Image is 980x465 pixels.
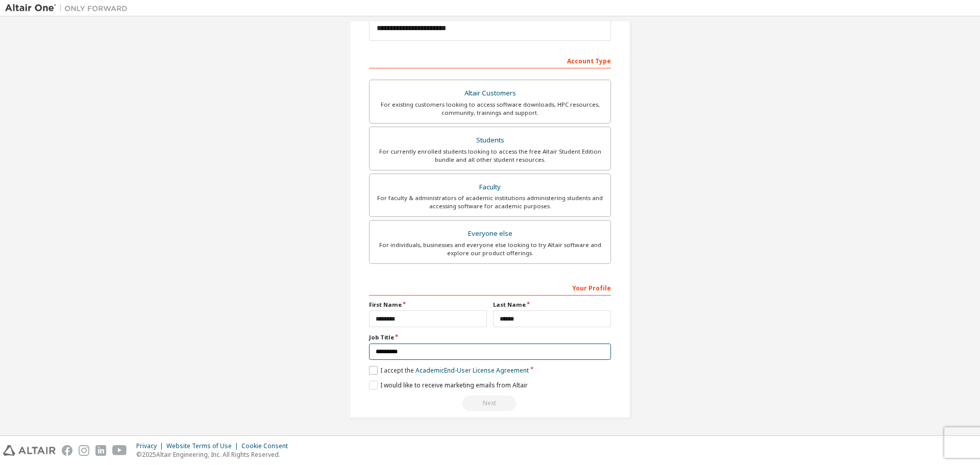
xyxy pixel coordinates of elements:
img: Altair One [5,3,133,13]
div: Your Profile [369,279,611,296]
a: Academic End-User License Agreement [415,366,529,375]
img: altair_logo.svg [3,445,56,456]
div: For individuals, businesses and everyone else looking to try Altair software and explore our prod... [376,241,604,257]
p: © 2025 Altair Engineering, Inc. All Rights Reserved. [136,450,294,459]
label: First Name [369,301,487,309]
div: Cookie Consent [241,442,294,450]
div: For currently enrolled students looking to access the free Altair Student Edition bundle and all ... [376,148,604,164]
div: For existing customers looking to access software downloads, HPC resources, community, trainings ... [376,101,604,117]
div: Website Terms of Use [166,442,241,450]
label: Last Name [493,301,611,309]
div: Everyone else [376,227,604,241]
div: Account Type [369,52,611,68]
div: Read and acccept EULA to continue [369,396,611,411]
img: facebook.svg [62,445,72,456]
img: instagram.svg [79,445,89,456]
img: youtube.svg [112,445,127,456]
div: Privacy [136,442,166,450]
label: I would like to receive marketing emails from Altair [369,381,528,389]
div: Faculty [376,180,604,194]
img: linkedin.svg [95,445,106,456]
label: I accept the [369,366,529,375]
div: For faculty & administrators of academic institutions administering students and accessing softwa... [376,194,604,210]
div: Altair Customers [376,86,604,101]
div: Students [376,133,604,148]
label: Job Title [369,333,611,341]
